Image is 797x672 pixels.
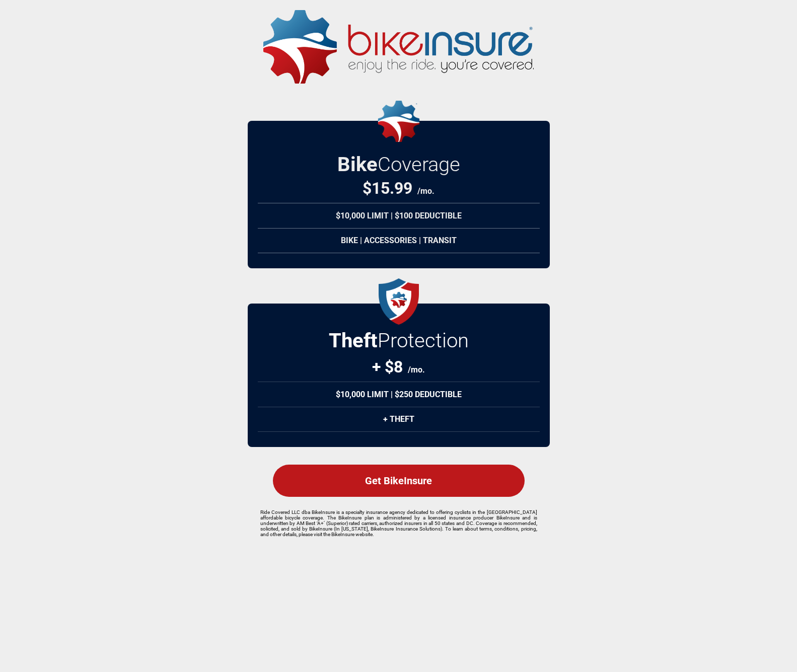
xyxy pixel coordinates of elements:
div: + Theft [258,407,540,432]
strong: Theft [329,329,378,352]
div: Get BikeInsure [273,465,525,497]
span: /mo. [417,186,434,196]
span: /mo. [408,365,425,375]
div: $10,000 Limit | $250 Deductible [258,382,540,407]
h2: Protection [329,329,469,352]
div: $ 15.99 [363,179,434,198]
span: Coverage [378,153,460,176]
h2: Bike [337,153,460,176]
div: + $8 [372,357,425,377]
div: Bike | Accessories | Transit [258,228,540,253]
p: Ride Covered LLC dba BikeInsure is a specialty insurance agency dedicated to offering cyclists in... [260,509,537,537]
div: $10,000 Limit | $100 Deductible [258,203,540,229]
